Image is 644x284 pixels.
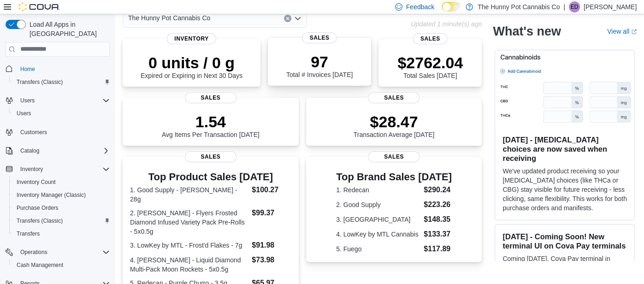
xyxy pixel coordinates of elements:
[631,29,637,35] svg: External link
[17,95,110,106] span: Users
[252,254,291,266] dd: $73.98
[336,172,452,183] h3: Top Brand Sales [DATE]
[336,244,420,254] dt: 5. Fuego
[13,202,62,213] a: Purchase Orders
[368,92,419,103] span: Sales
[9,176,113,189] button: Inventory Count
[354,112,435,138] div: Transaction Average [DATE]
[284,15,291,22] button: Clear input
[18,2,60,12] img: Cova
[17,145,110,156] span: Catalog
[13,108,35,119] a: Users
[571,1,579,12] span: ED
[406,2,434,12] span: Feedback
[130,172,291,183] h3: Top Product Sales [DATE]
[252,240,291,251] dd: $91.98
[17,247,51,258] button: Operations
[2,144,113,157] button: Catalog
[20,248,47,256] span: Operations
[20,129,47,136] span: Customers
[252,207,291,219] dd: $99.37
[2,125,113,139] button: Customers
[13,215,110,226] span: Transfers (Classic)
[17,204,59,212] span: Purchase Orders
[17,126,110,138] span: Customers
[9,201,113,214] button: Purchase Orders
[13,177,59,188] a: Inventory Count
[424,184,452,195] dd: $290.24
[493,24,561,39] h2: What's new
[442,12,442,12] span: Dark Mode
[185,151,236,162] span: Sales
[17,63,110,75] span: Home
[13,260,67,271] a: Cash Management
[478,1,560,12] p: The Hunny Pot Cannabis Co
[13,202,110,213] span: Purchase Orders
[9,227,113,240] button: Transfers
[17,164,110,175] span: Inventory
[13,177,110,188] span: Inventory Count
[13,77,66,88] a: Transfers (Classic)
[584,1,637,12] p: [PERSON_NAME]
[13,215,66,226] a: Transfers (Classic)
[336,215,420,224] dt: 3. [GEOGRAPHIC_DATA]
[130,185,248,204] dt: 1. Good Supply - [PERSON_NAME] - 28g
[302,32,337,43] span: Sales
[397,53,463,79] div: Total Sales [DATE]
[424,243,452,254] dd: $117.89
[442,2,461,12] input: Dark Mode
[17,178,56,186] span: Inventory Count
[9,189,113,201] button: Inventory Manager (Classic)
[17,261,63,269] span: Cash Management
[336,200,420,209] dt: 2. Good Supply
[17,145,43,156] button: Catalog
[20,147,39,154] span: Catalog
[185,92,236,103] span: Sales
[607,28,637,35] a: View allExternal link
[17,64,39,75] a: Home
[2,62,113,76] button: Home
[130,208,248,236] dt: 2. [PERSON_NAME] - Flyers Frosted Diamond Infused Variety Pack Pre-Rolls - 5x0.5g
[2,163,113,176] button: Inventory
[2,246,113,259] button: Operations
[9,76,113,89] button: Transfers (Classic)
[336,230,420,239] dt: 4. LowKey by MTL Cannabis
[128,12,210,24] span: The Hunny Pot Cannabis Co
[20,97,35,104] span: Users
[17,217,63,225] span: Transfers (Classic)
[9,107,113,120] button: Users
[130,255,248,274] dt: 4. [PERSON_NAME] - Liquid Diamond Multi-Pack Moon Rockets - 5x0.5g
[17,247,110,258] span: Operations
[9,214,113,227] button: Transfers (Classic)
[354,112,435,131] p: $28.47
[141,53,242,72] p: 0 units / 0 g
[17,127,51,138] a: Customers
[130,241,248,250] dt: 3. LowKey by MTL - Frost'd Flakes - 7g
[17,78,63,86] span: Transfers (Classic)
[563,1,565,12] p: |
[502,166,627,213] p: We've updated product receiving so your [MEDICAL_DATA] choices (like THCa or CBG) stay visible fo...
[424,229,452,240] dd: $133.37
[167,33,216,44] span: Inventory
[424,199,452,210] dd: $223.26
[17,191,86,199] span: Inventory Manager (Classic)
[9,259,113,272] button: Cash Management
[424,214,452,225] dd: $148.35
[26,20,110,38] span: Load All Apps in [GEOGRAPHIC_DATA]
[17,95,38,106] button: Users
[286,53,353,71] p: 97
[13,189,110,201] span: Inventory Manager (Classic)
[162,112,260,138] div: Avg Items Per Transaction [DATE]
[13,228,110,239] span: Transfers
[20,65,35,73] span: Home
[13,108,110,119] span: Users
[336,185,420,195] dt: 1. Redecan
[13,260,110,271] span: Cash Management
[17,110,31,117] span: Users
[397,53,463,72] p: $2762.04
[13,189,89,201] a: Inventory Manager (Classic)
[569,1,580,12] div: Emmerson Dias
[502,232,627,250] h3: [DATE] - Coming Soon! New terminal UI on Cova Pay terminals
[411,20,482,28] p: Updated 1 minute(s) ago
[294,15,301,22] button: Open list of options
